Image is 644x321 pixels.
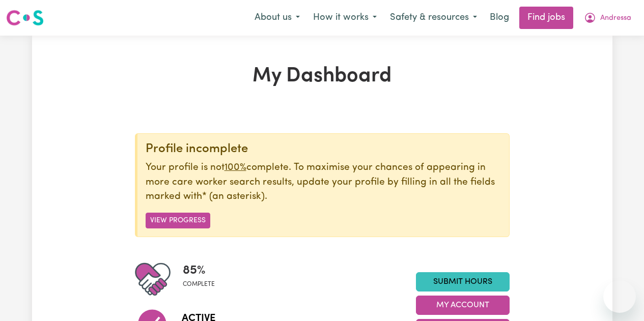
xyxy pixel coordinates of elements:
[183,280,215,289] span: complete
[202,192,265,201] span: an asterisk
[183,261,215,280] span: 85 %
[577,7,638,28] button: My Account
[519,7,573,29] a: Find jobs
[146,213,210,228] button: View Progress
[484,7,515,29] a: Blog
[6,6,44,30] a: Careseekers logo
[183,261,223,297] div: Profile completeness: 85%
[146,142,501,157] div: Profile incomplete
[225,163,246,172] u: 100%
[135,64,510,89] h1: My Dashboard
[306,7,383,28] button: How it works
[416,296,510,315] button: My Account
[603,280,636,313] iframe: Button to launch messaging window
[600,13,631,24] span: Andressa
[416,272,510,291] a: Submit Hours
[383,7,484,28] button: Safety & resources
[6,9,44,27] img: Careseekers logo
[146,161,501,205] p: Your profile is not complete. To maximise your chances of appearing in more care worker search re...
[248,7,306,28] button: About us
